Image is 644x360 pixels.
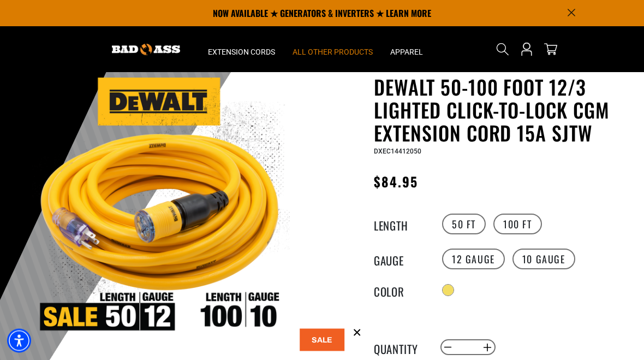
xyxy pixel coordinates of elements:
[518,26,535,72] a: Open this option
[7,329,31,353] div: Accessibility Menu
[112,44,180,55] img: Bad Ass Extension Cords
[208,47,275,57] span: Extension Cords
[442,249,505,270] label: 12 Gauge
[381,26,432,72] summary: Apparel
[374,284,428,298] legend: Color
[493,214,542,235] label: 100 FT
[442,214,486,235] label: 50 FT
[374,76,636,145] h1: DEWALT 50-100 foot 12/3 Lighted Click-to-Lock CGM Extension Cord 15A SJTW
[374,341,428,355] label: Quantity
[374,252,428,267] legend: Gauge
[199,26,284,72] summary: Extension Cords
[284,26,381,72] summary: All Other Products
[542,43,559,56] a: cart
[374,172,418,192] span: $84.95
[374,148,421,156] span: DXEC14412050
[512,249,575,270] label: 10 Gauge
[374,217,428,232] legend: Length
[390,47,423,57] span: Apparel
[293,47,373,57] span: All Other Products
[494,40,511,58] summary: Search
